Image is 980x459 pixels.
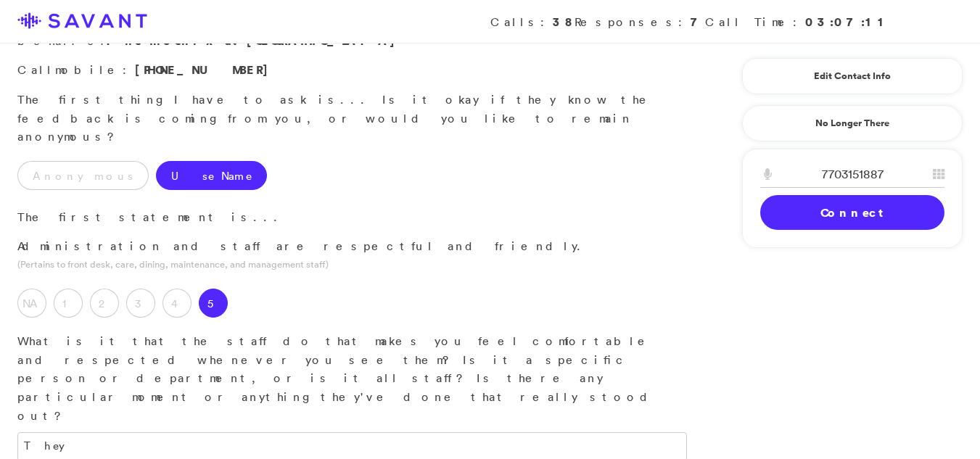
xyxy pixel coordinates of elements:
[760,195,944,230] a: Connect
[742,105,963,141] a: No Longer There
[553,14,575,30] strong: 38
[17,61,687,80] p: Call :
[17,289,46,318] label: NA
[54,289,83,318] label: 1
[17,91,687,146] p: The first thing I have to ask is... Is it okay if they know the feedback is coming from you, or w...
[104,33,403,49] strong: The Phoenix at [GEOGRAPHIC_DATA]
[17,257,687,271] p: (Pertains to front desk, care, dining, maintenance, and management staff)
[17,161,149,190] label: Anonymous
[156,161,267,190] label: Use Name
[126,289,155,318] label: 3
[135,62,276,78] span: [PHONE_NUMBER]
[17,208,687,227] p: The first statement is...
[55,62,123,77] span: mobile
[17,332,687,425] p: What is it that the staff do that makes you feel comfortable and respected whenever you see them?...
[90,289,119,318] label: 2
[162,289,192,318] label: 4
[17,237,687,256] p: Administration and staff are respectful and friendly.
[760,65,944,88] a: Edit Contact Info
[805,14,890,30] strong: 03:07:11
[691,14,705,30] strong: 7
[199,289,228,318] label: 5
